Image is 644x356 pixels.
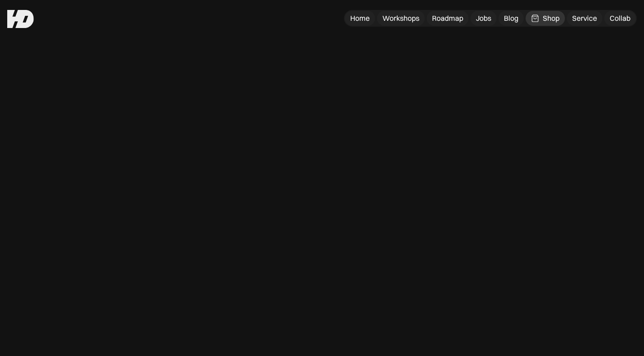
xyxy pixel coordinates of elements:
div: Workshops [382,14,419,23]
a: Jobs [470,11,497,26]
a: Blog [498,11,524,26]
div: Home [350,14,370,23]
div: Jobs [476,14,491,23]
div: Service [572,14,597,23]
a: Shop [526,11,565,26]
div: Roadmap [432,14,463,23]
a: Collab [604,11,636,26]
a: Home [345,11,375,26]
a: Workshops [377,11,425,26]
div: Shop [543,14,559,23]
div: Collab [610,14,630,23]
a: Roadmap [427,11,469,26]
div: Blog [504,14,518,23]
a: Service [567,11,602,26]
